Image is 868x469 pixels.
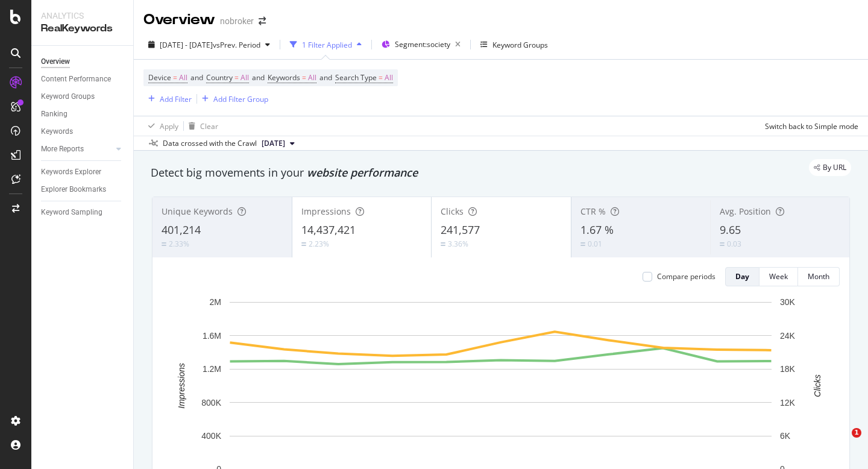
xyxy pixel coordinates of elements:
[41,166,101,178] div: Keywords Explorer
[268,72,300,83] span: Keywords
[302,72,306,83] span: =
[720,222,741,237] span: 9.65
[213,40,260,50] span: vs Prev. Period
[441,222,480,237] span: 241,577
[162,222,201,237] span: 401,214
[285,35,366,54] button: 1 Filter Applied
[760,116,858,136] button: Switch back to Simple mode
[727,239,741,249] div: 0.03
[41,90,95,103] div: Keyword Groups
[492,40,548,50] div: Keyword Groups
[148,72,171,83] span: Device
[580,206,606,217] span: CTR %
[143,35,275,54] button: [DATE] - [DATE]vsPrev. Period
[809,159,851,176] div: legacy label
[143,10,215,30] div: Overview
[395,39,450,49] span: Segment: society
[725,267,759,286] button: Day
[588,239,602,249] div: 0.01
[259,17,266,25] div: arrow-right-arrow-left
[41,143,84,156] div: More Reports
[41,183,125,196] a: Explorer Bookmarks
[160,40,213,50] span: [DATE] - [DATE]
[173,72,177,83] span: =
[41,10,124,22] div: Analytics
[301,206,351,217] span: Impressions
[580,242,585,246] img: Equal
[220,15,254,27] div: nobroker
[813,374,822,397] text: Clicks
[190,72,203,83] span: and
[476,35,553,54] button: Keyword Groups
[448,239,468,249] div: 3.36%
[759,267,798,286] button: Week
[41,22,124,36] div: RealKeywords
[823,164,846,171] span: By URL
[780,297,796,307] text: 30K
[201,398,221,408] text: 800K
[213,94,268,104] div: Add Filter Group
[441,242,445,246] img: Equal
[377,35,465,54] button: Segment:society
[765,121,858,131] div: Switch back to Simple mode
[206,72,233,83] span: Country
[41,55,70,68] div: Overview
[241,69,249,86] span: All
[852,428,861,438] span: 1
[179,69,187,86] span: All
[319,72,332,83] span: and
[197,92,268,106] button: Add Filter Group
[379,72,383,83] span: =
[41,108,125,121] a: Ranking
[735,271,749,282] div: Day
[41,143,113,156] a: More Reports
[177,363,186,408] text: Impressions
[252,72,265,83] span: and
[720,242,725,246] img: Equal
[203,331,221,341] text: 1.6M
[780,431,791,441] text: 6K
[162,242,166,246] img: Equal
[780,331,796,341] text: 24K
[160,121,178,131] div: Apply
[234,72,239,83] span: =
[41,73,125,86] a: Content Performance
[580,222,614,237] span: 1.67 %
[169,239,189,249] div: 2.33%
[210,297,221,307] text: 2M
[780,364,796,374] text: 18K
[335,72,377,83] span: Search Type
[143,116,178,136] button: Apply
[163,138,257,149] div: Data crossed with the Crawl
[41,125,125,138] a: Keywords
[41,108,68,121] div: Ranking
[720,206,771,217] span: Avg. Position
[41,206,102,219] div: Keyword Sampling
[41,206,125,219] a: Keyword Sampling
[657,271,715,282] div: Compare periods
[203,364,221,374] text: 1.2M
[41,55,125,68] a: Overview
[41,90,125,103] a: Keyword Groups
[201,431,221,441] text: 400K
[309,239,329,249] div: 2.23%
[143,92,192,106] button: Add Filter
[808,271,829,282] div: Month
[827,428,856,457] iframe: Intercom live chat
[184,116,218,136] button: Clear
[162,206,233,217] span: Unique Keywords
[41,183,106,196] div: Explorer Bookmarks
[257,136,300,151] button: [DATE]
[41,166,125,178] a: Keywords Explorer
[41,73,111,86] div: Content Performance
[262,138,285,149] span: 2025 Sep. 1st
[769,271,788,282] div: Week
[200,121,218,131] div: Clear
[441,206,464,217] span: Clicks
[41,125,73,138] div: Keywords
[780,398,796,408] text: 12K
[385,69,393,86] span: All
[302,40,352,50] div: 1 Filter Applied
[798,267,840,286] button: Month
[160,94,192,104] div: Add Filter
